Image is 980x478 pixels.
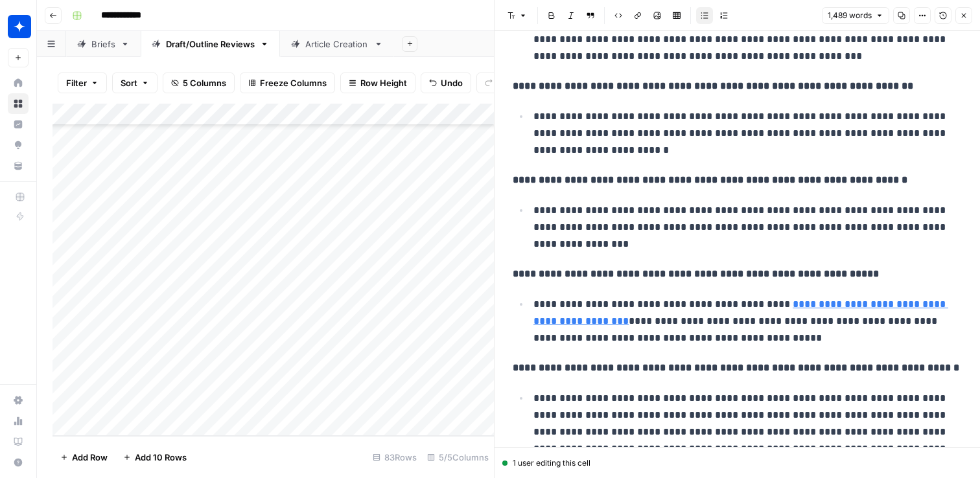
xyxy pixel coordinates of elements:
[58,73,107,93] button: Filter
[8,114,29,135] a: Insights
[8,10,29,43] button: Workspace: Wiz
[8,135,29,155] a: Opportunities
[8,155,29,176] a: Your Data
[8,15,31,38] img: Wiz Logo
[441,76,463,89] span: Undo
[360,76,407,89] span: Row Height
[305,38,369,51] div: Article Creation
[340,73,415,93] button: Row Height
[52,447,115,468] button: Add Row
[8,73,29,93] a: Home
[240,73,335,93] button: Freeze Columns
[8,411,29,431] a: Usage
[183,76,226,89] span: 5 Columns
[8,93,29,114] a: Browse
[421,73,471,93] button: Undo
[367,447,422,468] div: 83 Rows
[163,73,235,93] button: 5 Columns
[822,7,889,24] button: 1,489 words
[115,447,194,468] button: Add 10 Rows
[112,73,157,93] button: Sort
[121,76,137,89] span: Sort
[91,38,115,51] div: Briefs
[141,31,280,57] a: Draft/Outline Reviews
[280,31,394,57] a: Article Creation
[502,457,972,469] div: 1 user editing this cell
[8,390,29,411] a: Settings
[260,76,327,89] span: Freeze Columns
[828,10,872,21] span: 1,489 words
[66,76,87,89] span: Filter
[135,451,187,464] span: Add 10 Rows
[66,31,141,57] a: Briefs
[8,452,29,473] button: Help + Support
[8,431,29,452] a: Learning Hub
[422,447,494,468] div: 5/5 Columns
[72,451,108,464] span: Add Row
[166,38,255,51] div: Draft/Outline Reviews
